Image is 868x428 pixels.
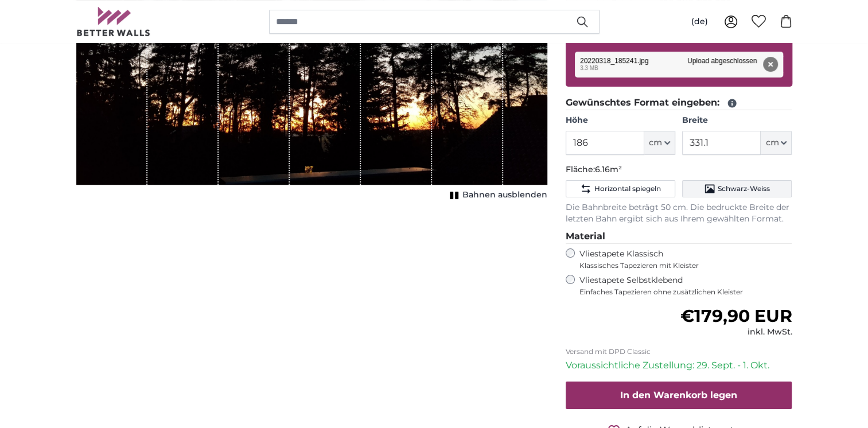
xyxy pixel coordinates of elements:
[594,184,660,193] span: Horizontal spiegeln
[566,382,792,409] button: In den Warenkorb legen
[620,390,737,400] span: In den Warenkorb legen
[566,202,792,225] p: Die Bahnbreite beträgt 50 cm. Die bedruckte Breite der letzten Bahn ergibt sich aus Ihrem gewählt...
[644,131,675,155] button: cm
[649,137,662,149] span: cm
[566,359,792,372] p: Voraussichtliche Zustellung: 29. Sept. - 1. Okt.
[462,189,547,201] span: Bahnen ausblenden
[579,248,783,270] label: Vliestapete Klassisch
[76,7,151,36] img: Betterwalls
[765,137,779,149] span: cm
[579,261,783,270] span: Klassisches Tapezieren mit Kleister
[566,96,792,110] legend: Gewünschtes Format eingeben:
[680,305,792,326] span: €179,90 EUR
[682,180,792,197] button: Schwarz-Weiss
[718,184,770,193] span: Schwarz-Weiss
[566,347,792,356] p: Versand mit DPD Classic
[566,164,792,176] p: Fläche:
[579,287,792,297] span: Einfaches Tapezieren ohne zusätzlichen Kleister
[566,180,675,197] button: Horizontal spiegeln
[682,115,792,126] label: Breite
[595,164,622,174] span: 6.16m²
[566,115,675,126] label: Höhe
[682,11,717,32] button: (de)
[446,187,547,203] button: Bahnen ausblenden
[579,275,792,297] label: Vliestapete Selbstklebend
[680,326,792,338] div: inkl. MwSt.
[761,131,792,155] button: cm
[566,229,792,244] legend: Material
